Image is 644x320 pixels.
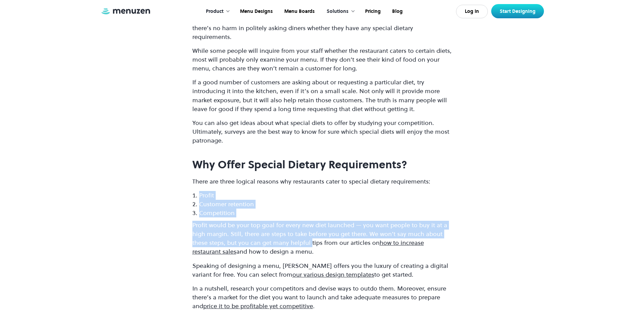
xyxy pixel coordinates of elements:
strong: Why Offer Special Dietary Requirements? [192,157,407,172]
div: Solutions [327,8,349,15]
a: how to increase restaurant sales [192,238,424,256]
p: You can also get ideas about what special diets to offer by studying your competition. Ultimately... [192,119,452,145]
div: Solutions [320,1,359,22]
p: While some people will inquire from your staff whether the restaurant caters to certain diets, mo... [192,46,452,73]
a: Menu Designs [234,1,278,22]
p: If a good number of customers are asking about or requesting a particular diet, try introducing i... [192,78,452,113]
a: Pricing [359,1,386,22]
div: Product [206,8,223,15]
a: price it to be profitable yet competitive [203,302,313,310]
a: our various design templates [292,270,374,279]
p: Profit would be your top goal for every new diet launched — you want people to buy it at a high m... [192,221,452,256]
p: Speaking of designing a menu, [PERSON_NAME] offers you the luxury of creating a digital variant f... [192,261,452,279]
li: Customer retention [199,200,452,209]
li: Profit [199,191,452,200]
li: Competition [199,209,452,217]
p: How about you start by surveying your present customers? If that’s a bit of a task for you, there... [192,15,452,41]
a: Log In [456,5,488,18]
a: Start Designing [491,4,544,18]
div: Product [199,1,234,22]
p: In a nutshell, research your competitors and devise ways to outdo them. Moreover, ensure there’s ... [192,284,452,311]
a: Blog [386,1,408,22]
p: There are three logical reasons why restaurants cater to special dietary requirements: [192,177,452,186]
a: Menu Boards [278,1,320,22]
